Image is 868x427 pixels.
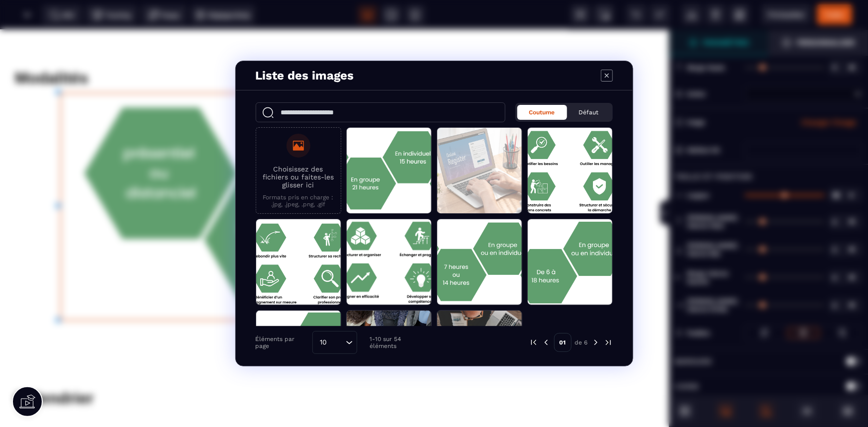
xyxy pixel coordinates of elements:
[529,338,538,347] img: prev
[316,337,330,348] span: 10
[256,336,308,349] p: Éléments par page
[15,39,654,58] div: Modalités
[256,69,354,83] h4: Liste des images
[370,336,426,349] p: 1-10 sur 54 éléments
[542,338,551,347] img: prev
[330,337,343,348] input: Search for option
[15,359,654,378] div: Calendrier
[60,63,609,291] img: 70f23ec5ed69506842ddde39b8531eb6_Capture_d'%C3%A9cran_2025-09-10_120130.png
[579,109,599,116] span: Défaut
[604,338,613,347] img: next
[261,165,336,189] p: Choisissez des fichiers ou faites-les glisser ici
[312,331,357,354] div: Search for option
[261,194,336,208] p: Formats pris en charge : .jpg, .jpeg, .png, .gif
[529,109,555,116] span: Coutume
[591,338,600,347] img: next
[554,333,572,352] p: 01
[575,339,588,346] p: de 6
